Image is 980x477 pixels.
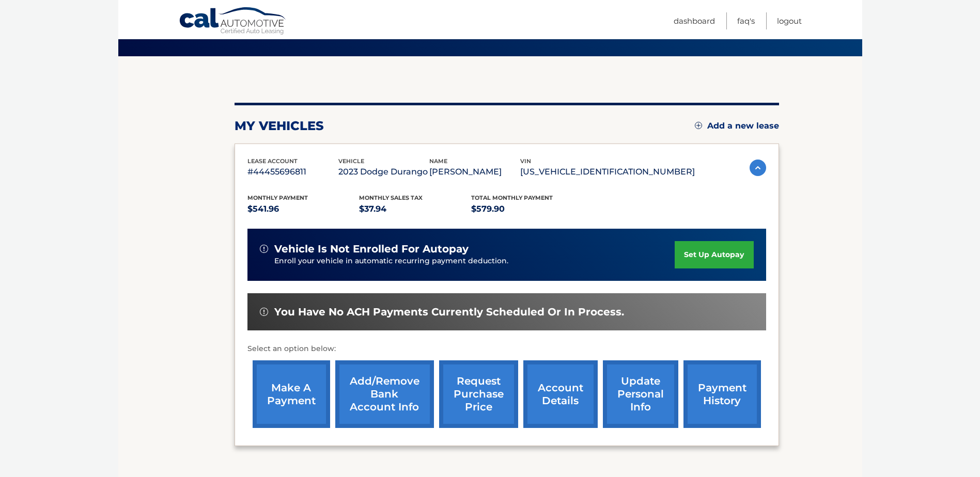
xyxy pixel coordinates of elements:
p: Enroll your vehicle in automatic recurring payment deduction. [274,256,675,267]
a: Add a new lease [695,121,779,131]
h2: my vehicles [235,118,324,134]
span: lease account [247,157,298,165]
a: Add/Remove bank account info [335,360,434,428]
a: make a payment [253,360,330,428]
p: Select an option below: [247,343,766,355]
img: accordion-active.svg [750,160,766,176]
img: alert-white.svg [260,245,268,253]
span: Monthly Payment [247,194,308,201]
p: $541.96 [247,202,360,216]
a: Logout [777,12,802,29]
a: account details [523,360,598,428]
img: add.svg [695,122,702,129]
p: 2023 Dodge Durango [338,165,429,179]
a: Cal Automotive [179,7,287,37]
p: [US_VEHICLE_IDENTIFICATION_NUMBER] [520,165,695,179]
a: update personal info [603,360,678,428]
a: Dashboard [674,12,715,29]
p: $579.90 [471,202,583,216]
span: vehicle is not enrolled for autopay [274,243,469,256]
span: vin [520,157,531,165]
span: Monthly sales Tax [359,194,423,201]
span: Total Monthly Payment [471,194,553,201]
p: $37.94 [359,202,471,216]
a: FAQ's [737,12,755,29]
img: alert-white.svg [260,308,268,316]
span: name [429,157,447,165]
p: [PERSON_NAME] [429,165,520,179]
span: vehicle [338,157,364,165]
p: #44455696811 [247,165,338,179]
a: payment history [683,360,761,428]
a: request purchase price [439,360,518,428]
span: You have no ACH payments currently scheduled or in process. [274,306,624,319]
a: set up autopay [675,241,753,268]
